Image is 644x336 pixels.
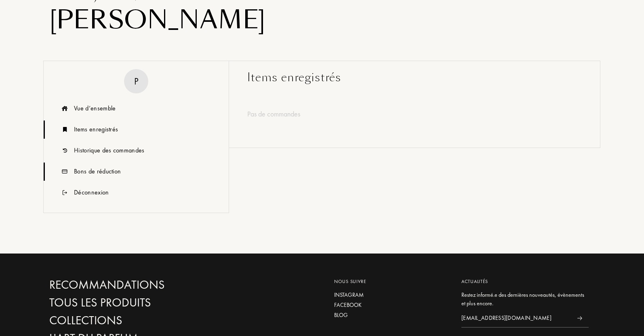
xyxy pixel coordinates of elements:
[60,99,70,118] img: icn_overview.svg
[60,120,70,139] img: icn_book.svg
[74,104,116,113] div: Vue d’ensemble
[49,313,223,328] a: Collections
[49,278,223,292] a: Recommandations
[60,184,70,202] img: icn_logout.svg
[334,311,449,319] a: Blog
[74,188,109,197] div: Déconnexion
[247,108,582,119] div: Pas de commandes
[49,296,223,310] a: Tous les produits
[49,4,595,36] div: [PERSON_NAME]
[60,142,70,160] img: icn_history.svg
[247,69,582,86] div: Items enregistrés
[134,74,138,88] div: P
[461,309,570,328] input: Email
[461,291,589,308] div: Restez informé.e des dernières nouveautés, évènements et plus encore.
[577,316,582,320] img: news_send.svg
[74,167,121,176] div: Bons de réduction
[60,163,70,181] img: icn_code.svg
[334,301,449,309] a: Facebook
[74,125,118,134] div: Items enregistrés
[334,278,449,285] div: Nous suivre
[334,291,449,299] a: Instagram
[74,146,145,155] div: Historique des commandes
[461,278,589,285] div: Actualités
